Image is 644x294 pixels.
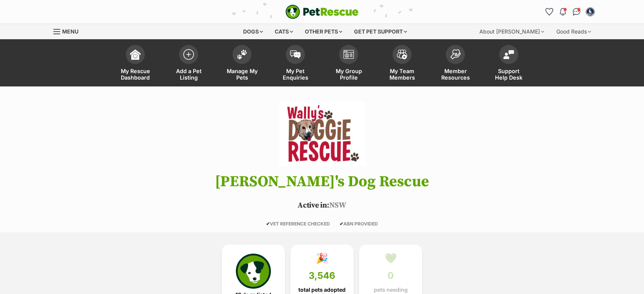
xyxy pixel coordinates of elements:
[215,41,269,86] a: Manage My Pets
[429,41,482,86] a: Member Resources
[42,173,602,190] h1: [PERSON_NAME]'s Dog Rescue
[266,221,270,227] icon: ✔
[340,221,378,227] span: ABN PROVIDED
[183,49,194,60] img: add-pet-listing-icon-0afa8454b4691262ce3f59096e99ab1cd57d4a30225e0717b998d2c9b9846f56.svg
[503,50,514,59] img: help-desk-icon-fdf02630f3aa405de69fd3d07c3f3aa587a6932b1a1747fa1d2bba05be0121f9.svg
[298,201,329,210] span: Active in:
[269,41,322,86] a: My Pet Enquiries
[570,6,583,18] a: Conversations
[482,41,535,86] a: Support Help Desk
[343,50,354,59] img: group-profile-icon-3fa3cf56718a62981997c0bc7e787c4b2cf8bcc04b72c1350f741eb67cf2f40e.svg
[349,24,412,39] div: Get pet support
[162,41,215,86] a: Add a Pet Listing
[285,5,359,19] img: logo-e224e6f780fb5917bec1dbf3a21bbac754714ae5b6737aabdf751b685950b380.svg
[237,50,247,59] img: manage-my-pets-icon-02211641906a0b7f246fdf0571729dbe1e7629f14944591b6c1af311fb30b64b.svg
[225,68,259,81] span: Manage My Pets
[543,6,555,18] a: Favourites
[278,68,312,81] span: My Pet Enquiries
[450,49,461,59] img: member-resources-icon-8e73f808a243e03378d46382f2149f9095a855e16c252ad45f914b54edf8863c.svg
[560,8,566,16] img: notifications-46538b983faf8c2785f20acdc204bb7945ddae34d4c08c2a6579f10ce5e182be.svg
[397,50,407,59] img: team-members-icon-5396bd8760b3fe7c0b43da4ab00e1e3bb1a5d9ba89233759b79545d2d3fc5d0d.svg
[385,68,419,81] span: My Team Members
[375,41,429,86] a: My Team Members
[279,102,365,166] img: Wally's Dog Rescue
[573,8,581,16] img: chat-41dd97257d64d25036548639549fe6c8038ab92f7586957e7f3b1b290dea8141.svg
[109,41,162,86] a: My Rescue Dashboard
[266,221,330,227] span: VET REFERENCE CHECKED
[586,8,594,16] img: Carly Goodhew profile pic
[492,68,526,81] span: Support Help Desk
[42,200,602,211] p: NSW
[332,68,366,81] span: My Group Profile
[543,6,596,18] ul: Account quick links
[438,68,473,81] span: Member Resources
[238,24,268,39] div: Dogs
[285,5,359,19] a: PetRescue
[340,221,343,227] icon: ✔
[118,68,152,81] span: My Rescue Dashboard
[171,68,206,81] span: Add a Pet Listing
[557,6,569,18] button: Notifications
[584,6,596,18] button: My account
[290,50,301,59] img: pet-enquiries-icon-7e3ad2cf08bfb03b45e93fb7055b45f3efa6380592205ae92323e6603595dc1f.svg
[130,49,141,60] img: dashboard-icon-eb2f2d2d3e046f16d808141f083e7271f6b2e854fb5c12c21221c1fb7104beca.svg
[316,252,328,264] div: 🎉
[322,41,375,86] a: My Group Profile
[53,24,84,38] a: Menu
[269,24,298,39] div: Cats
[551,24,596,39] div: Good Reads
[388,270,394,281] span: 0
[474,24,549,39] div: About [PERSON_NAME]
[236,254,271,289] img: petrescue-icon-eee76f85a60ef55c4a1927667547b313a7c0e82042636edf73dce9c88f694885.svg
[62,28,78,35] span: Menu
[309,270,335,281] span: 3,546
[300,24,348,39] div: Other pets
[384,252,397,264] div: 💚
